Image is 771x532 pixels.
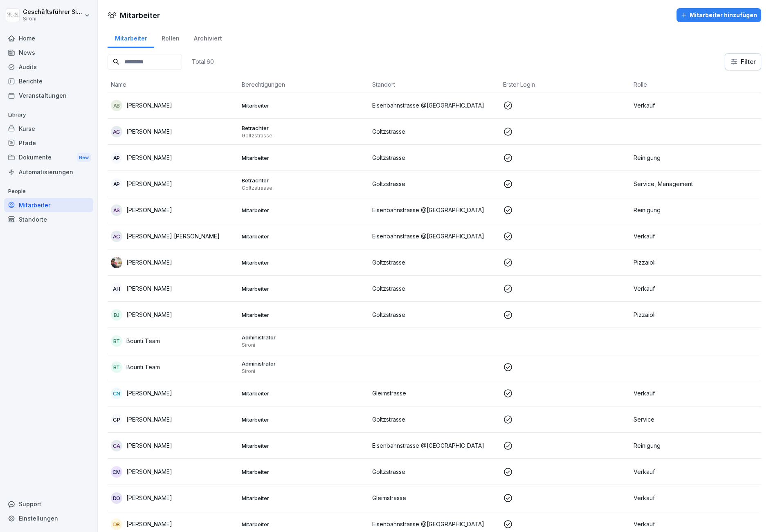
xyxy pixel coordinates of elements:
a: Automatisierungen [4,165,93,179]
p: Reinigung [634,441,758,450]
p: [PERSON_NAME] [126,180,172,188]
p: [PERSON_NAME] [126,467,172,476]
p: Bounti Team [126,363,160,371]
p: Reinigung [634,153,758,162]
p: Gleimstrasse [372,494,497,502]
div: News [4,45,93,60]
a: Einstellungen [4,511,93,525]
p: Mitarbeiter [242,416,366,423]
p: Verkauf [634,232,758,240]
p: Pizzaioli [634,310,758,319]
p: Eisenbahnstrasse @[GEOGRAPHIC_DATA] [372,206,497,214]
div: BT [111,335,122,347]
p: Sironi [23,16,83,22]
th: Berechtigungen [238,77,369,92]
p: Verkauf [634,101,758,110]
p: Mitarbeiter [242,102,366,109]
a: Audits [4,60,93,74]
p: Reinigung [634,206,758,214]
p: Verkauf [634,494,758,502]
div: AC [111,126,122,137]
p: Betrachter [242,177,366,184]
div: Berichte [4,74,93,88]
p: Mitarbeiter [242,311,366,319]
p: Administrator [242,360,366,367]
p: [PERSON_NAME] [126,415,172,424]
div: CP [111,414,122,425]
p: [PERSON_NAME] [126,494,172,502]
a: Rollen [154,27,187,48]
p: Gleimstrasse [372,389,497,397]
div: DB [111,519,122,530]
a: DokumenteNew [4,150,93,165]
p: Mitarbeiter [242,207,366,214]
button: Filter [725,54,761,70]
p: Mitarbeiter [242,259,366,266]
p: Goltzstrasse [242,185,366,191]
p: Mitarbeiter [242,233,366,240]
p: Mitarbeiter [242,442,366,449]
p: Verkauf [634,284,758,293]
p: Administrator [242,334,366,341]
div: AH [111,283,122,294]
p: Service [634,415,758,424]
a: Kurse [4,121,93,136]
p: [PERSON_NAME] [126,310,172,319]
div: BT [111,361,122,373]
div: Mitarbeiter hinzufügen [681,11,757,20]
p: Eisenbahnstrasse @[GEOGRAPHIC_DATA] [372,520,497,528]
p: [PERSON_NAME] [126,441,172,450]
p: Pizzaioli [634,258,758,267]
p: Mitarbeiter [242,521,366,528]
p: [PERSON_NAME] [126,520,172,528]
p: Eisenbahnstrasse @[GEOGRAPHIC_DATA] [372,232,497,240]
div: Dokumente [4,150,93,165]
p: [PERSON_NAME] [PERSON_NAME] [126,232,220,240]
p: [PERSON_NAME] [126,284,172,293]
button: Mitarbeiter hinzufügen [677,8,761,22]
a: Archiviert [187,27,229,48]
div: DO [111,492,122,504]
p: People [4,185,93,198]
div: BJ [111,309,122,321]
a: Mitarbeiter [108,27,154,48]
div: AB [111,100,122,111]
a: Standorte [4,212,93,227]
p: Mitarbeiter [242,468,366,476]
p: Goltzstrasse [372,467,497,476]
p: Betrachter [242,124,366,132]
p: Goltzstrasse [372,310,497,319]
p: Sironi [242,368,366,375]
div: AP [111,152,122,164]
p: Eisenbahnstrasse @[GEOGRAPHIC_DATA] [372,101,497,110]
a: Home [4,31,93,45]
div: New [77,153,91,162]
p: Library [4,108,93,121]
a: Mitarbeiter [4,198,93,212]
p: Service, Management [634,180,758,188]
div: AS [111,204,122,216]
p: Mitarbeiter [242,390,366,397]
p: Goltzstrasse [372,258,497,267]
a: Pfade [4,136,93,150]
a: Veranstaltungen [4,88,93,103]
div: Filter [730,58,756,66]
p: Geschäftsführer Sironi [23,9,83,16]
p: Bounti Team [126,337,160,345]
p: [PERSON_NAME] [126,206,172,214]
p: Goltzstrasse [372,153,497,162]
p: Goltzstrasse [372,415,497,424]
th: Name [108,77,238,92]
p: [PERSON_NAME] [126,389,172,397]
